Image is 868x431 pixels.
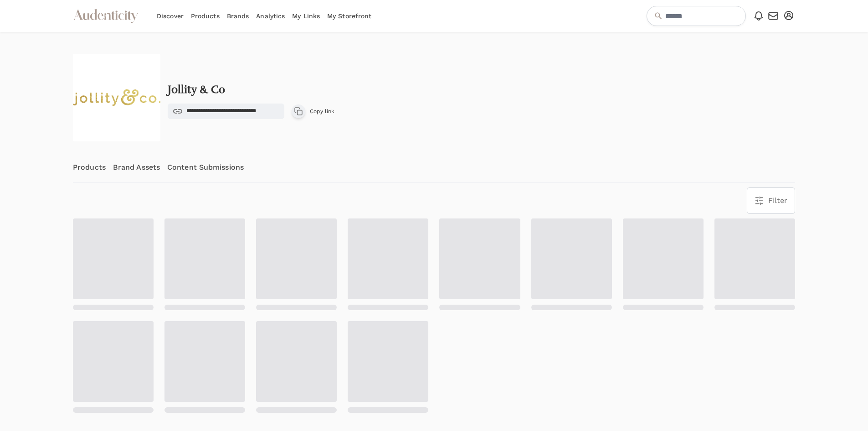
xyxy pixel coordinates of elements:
[768,195,787,206] span: Filter
[747,188,795,213] button: Filter
[73,152,106,182] a: Products
[73,54,160,141] img: logo_2x.png
[113,152,160,182] a: Brand Assets
[292,104,334,118] button: Copy link
[310,108,334,115] span: Copy link
[168,83,225,96] h2: Jollity & Co
[167,152,244,182] a: Content Submissions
